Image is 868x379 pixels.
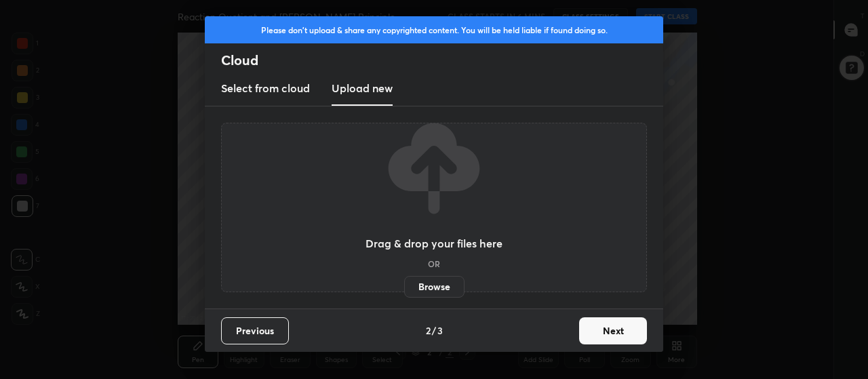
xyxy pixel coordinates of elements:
[426,323,431,338] h4: 2
[366,238,502,249] h3: Drag & drop your files here
[437,323,443,338] h4: 3
[432,323,436,338] h4: /
[221,52,663,69] h2: Cloud
[221,317,289,344] button: Previous
[205,16,663,43] div: Please don't upload & share any copyrighted content. You will be held liable if found doing so.
[221,80,310,96] h3: Select from cloud
[579,317,647,344] button: Next
[332,80,393,96] h3: Upload new
[428,260,440,268] h5: OR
